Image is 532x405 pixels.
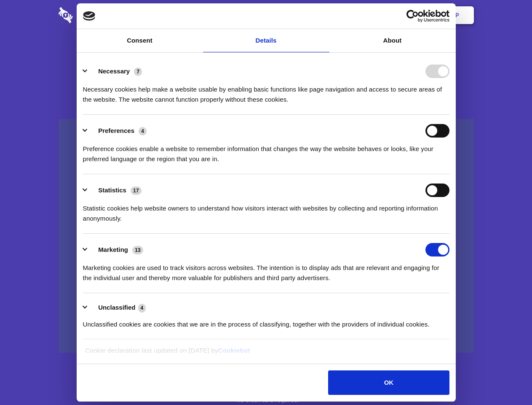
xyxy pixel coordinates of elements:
span: 4 [138,304,146,312]
div: Preference cookies enable a website to remember information that changes the way the website beha... [83,138,449,164]
span: 7 [134,67,142,76]
div: Marketing cookies are used to track visitors across websites. The intention is to display ads tha... [83,256,449,283]
img: logo-wordmark-white-trans-d4663122ce5f474addd5e946df7df03e33cb6a1c49d2221995e7729f52c070b2.svg [59,7,131,23]
div: Statistic cookies help website owners to understand how visitors interact with websites by collec... [83,197,449,224]
label: Statistics [98,186,126,194]
button: Unclassified (4) [83,302,151,313]
span: 13 [132,246,143,254]
button: Necessary (7) [83,65,147,78]
button: Preferences (4) [83,124,152,138]
h4: Auto-redaction of sensitive data, encrypted data sharing and self-destructing private chats. Shar... [59,77,474,105]
a: About [329,29,456,52]
div: Cookie declaration last updated on [DATE] by [79,346,453,362]
a: Contact [342,2,380,28]
a: Consent [77,29,203,52]
img: logo [83,11,96,21]
button: Statistics (17) [83,184,147,197]
div: Necessary cookies help make a website usable by enabling basic functions like page navigation and... [83,78,449,105]
span: 17 [131,186,142,195]
a: Details [203,29,329,52]
span: 4 [139,127,147,135]
a: Usercentrics Cookiebot - opens in a new window [376,10,449,22]
label: Preferences [98,127,134,134]
h1: Eliminate Slack Data Loss. [59,38,474,68]
a: Pricing [247,2,284,28]
label: Necessary [98,67,130,75]
button: Marketing (13) [83,243,149,256]
label: Marketing [98,246,128,253]
a: Wistia video thumbnail [59,119,474,353]
a: Login [382,2,419,28]
a: Cookiebot [218,347,250,354]
div: Unclassified cookies are cookies that we are in the process of classifying, together with the pro... [83,313,449,329]
iframe: Drift Widget Chat Controller [490,363,522,395]
button: OK [328,370,449,395]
